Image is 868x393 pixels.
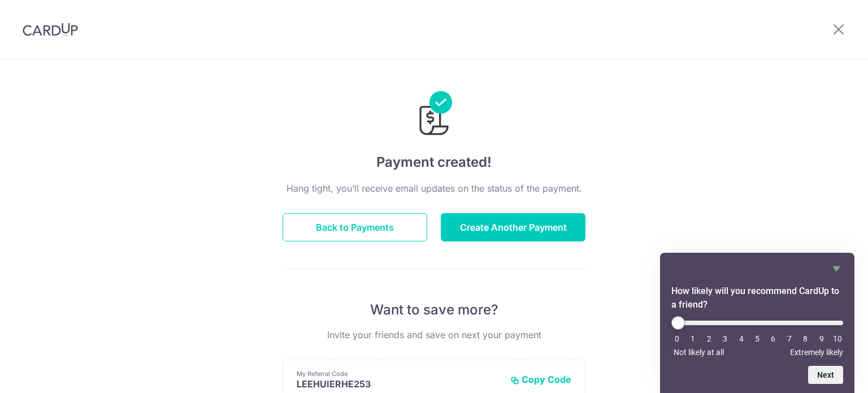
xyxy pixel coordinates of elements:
p: My Referral Code [297,369,501,378]
li: 5 [752,334,763,343]
li: 2 [704,334,715,343]
li: 3 [719,334,731,343]
li: 0 [671,334,683,343]
img: CardUp [23,23,78,36]
button: Create Another Payment [441,213,585,241]
span: Not likely at all [674,348,724,357]
h4: Payment created! [283,152,585,172]
p: LEEHUIERHE253 [297,378,501,390]
li: 7 [784,334,795,343]
li: 4 [736,334,747,343]
li: 1 [687,334,698,343]
button: Copy Code [510,374,571,385]
p: Want to save more? [283,301,585,319]
button: Hide survey [830,262,843,275]
div: How likely will you recommend CardUp to a friend? Select an option from 0 to 10, with 0 being Not... [671,262,843,384]
div: How likely will you recommend CardUp to a friend? Select an option from 0 to 10, with 0 being Not... [671,316,843,357]
button: Back to Payments [283,213,427,241]
li: 8 [800,334,811,343]
p: Hang tight, you’ll receive email updates on the status of the payment. [283,182,585,195]
img: Payments [416,91,452,139]
li: 10 [832,334,843,343]
h2: How likely will you recommend CardUp to a friend? Select an option from 0 to 10, with 0 being Not... [671,284,843,312]
button: Next question [808,366,843,384]
li: 6 [767,334,779,343]
li: 9 [816,334,827,343]
span: Extremely likely [790,348,843,357]
p: Invite your friends and save on next your payment [283,328,585,342]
